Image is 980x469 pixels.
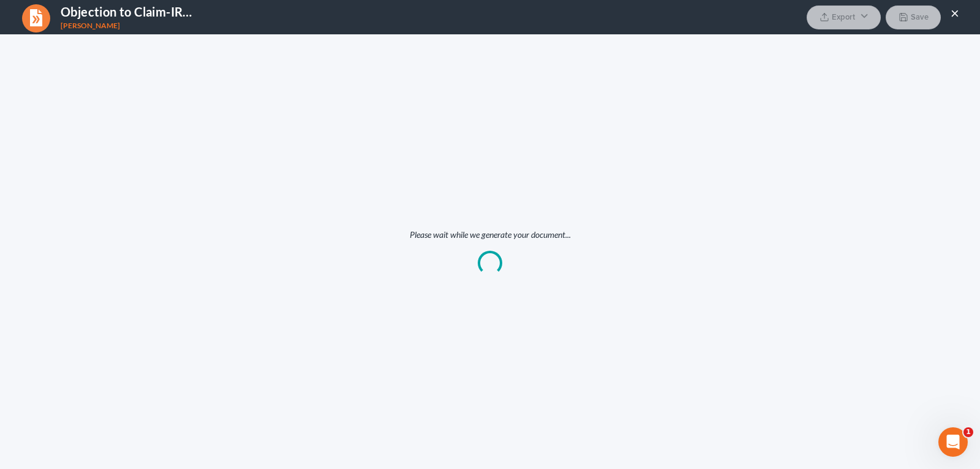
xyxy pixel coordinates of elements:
[951,6,959,20] button: ×
[410,229,571,240] span: Please wait while we generate your document...
[61,21,120,30] span: [PERSON_NAME]
[938,427,968,457] iframe: Intercom live chat
[963,427,973,437] span: 1
[886,6,941,29] button: Save
[807,6,881,29] button: Export
[61,3,192,20] h4: Objection to Claim-IRS-IN PERSON.docx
